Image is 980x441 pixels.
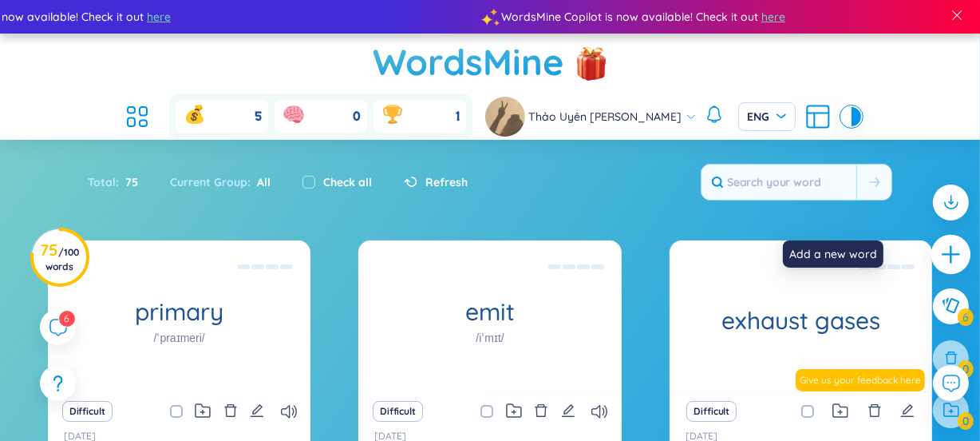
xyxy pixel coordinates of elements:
button: delete [534,400,548,423]
span: edit [900,403,915,418]
a: WordsMine [373,34,565,90]
span: All [251,175,271,189]
button: Difficult [62,401,113,422]
span: 0 [353,108,361,125]
span: ENG [748,109,786,125]
span: here [146,8,170,26]
img: avatar [485,97,525,137]
h1: /iˈmɪt/ [476,329,504,347]
span: plus [940,244,962,266]
button: Difficult [686,401,737,422]
button: edit [561,400,575,423]
span: 6 [65,312,69,324]
span: edit [561,403,575,418]
span: 5 [255,108,262,125]
button: Difficult [373,401,423,422]
button: delete [867,400,882,423]
button: edit [250,400,264,423]
span: Refresh [425,173,468,191]
button: delete [223,400,238,423]
span: delete [867,403,882,418]
h1: exhaust gases [670,307,932,335]
h1: primary [48,298,310,326]
div: Current Group : [154,165,286,199]
h1: emit [358,298,621,326]
span: / 100 words [45,246,79,272]
span: 75 [119,173,138,191]
h1: /ˈpraɪmeri/ [154,329,205,347]
h3: 75 [40,244,79,272]
input: Search your word [701,165,856,200]
sup: 6 [59,311,75,327]
a: avatar [485,97,529,137]
span: 1 [456,108,460,125]
div: Add a new word [783,240,883,268]
button: edit [900,400,915,423]
span: delete [534,403,548,418]
div: Total : [88,165,154,199]
span: delete [223,403,238,418]
label: Check all [323,173,372,191]
span: Thảo Uyên [PERSON_NAME] [529,108,682,125]
span: edit [250,403,264,418]
span: here [761,8,784,26]
img: flashSalesIcon.a7f4f837.png [575,38,607,86]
